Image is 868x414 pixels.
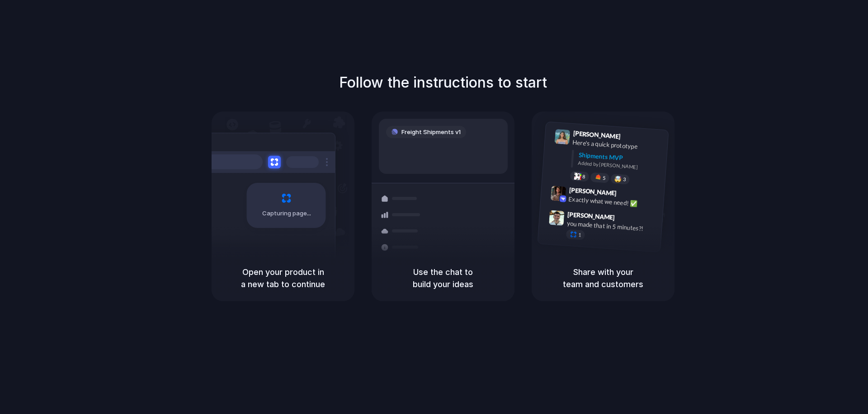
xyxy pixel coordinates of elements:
[623,177,626,181] span: 3
[401,128,461,137] span: Freight Shipments v1
[578,150,662,165] div: Shipments MVP
[542,266,664,290] h5: Share with your team and customers
[222,266,344,290] h5: Open your product in a new tab to continue
[572,137,663,153] div: Here's a quick prototype
[614,176,622,182] div: 🤯
[582,174,585,179] span: 8
[578,233,581,237] span: 1
[567,209,615,222] span: [PERSON_NAME]
[603,175,606,180] span: 5
[573,128,621,141] span: [PERSON_NAME]
[623,132,642,143] span: 9:41 AM
[262,209,312,218] span: Capturing page
[619,189,638,200] span: 9:42 AM
[339,72,547,93] h1: Follow the instructions to start
[578,159,661,172] div: Added by [PERSON_NAME]
[618,214,636,224] span: 9:47 AM
[566,219,657,234] div: you made that in 5 minutes?!
[382,266,504,290] h5: Use the chat to build your ideas
[569,185,617,198] span: [PERSON_NAME]
[568,194,659,209] div: Exactly what we need! ✅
